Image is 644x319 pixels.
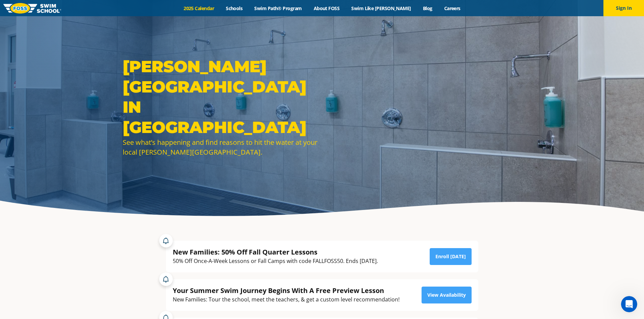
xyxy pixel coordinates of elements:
div: New Families: 50% Off Fall Quarter Lessons [173,247,378,257]
iframe: Intercom live chat [621,296,637,312]
div: Your Summer Swim Journey Begins With A Free Preview Lesson [173,286,400,295]
a: Swim Path® Program [248,5,308,11]
a: Schools [220,5,248,11]
a: Swim Like [PERSON_NAME] [345,5,417,11]
a: About FOSS [308,5,345,11]
img: FOSS Swim School Logo [3,3,61,14]
a: Enroll [DATE] [430,248,472,265]
div: 50% Off Once-A-Week Lessons or Fall Camps with code FALLFOSS50. Ends [DATE]. [173,257,378,266]
div: See what’s happening and find reasons to hit the water at your local [PERSON_NAME][GEOGRAPHIC_DATA]. [123,137,319,157]
div: New Families: Tour the school, meet the teachers, & get a custom level recommendation! [173,295,400,304]
a: 2025 Calendar [178,5,220,11]
h1: [PERSON_NAME][GEOGRAPHIC_DATA] in [GEOGRAPHIC_DATA] [123,56,319,137]
a: Blog [417,5,438,11]
a: View Availability [422,287,472,303]
a: Careers [438,5,466,11]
